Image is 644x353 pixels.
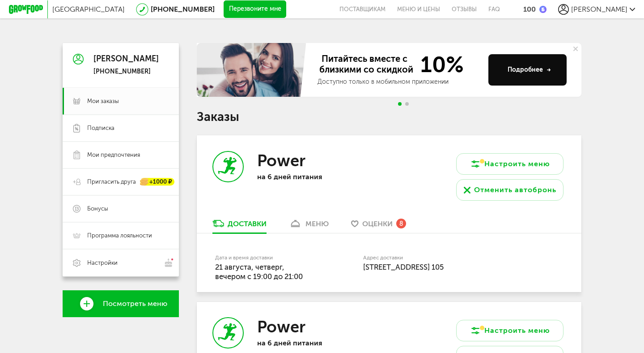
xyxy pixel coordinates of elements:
[140,178,174,186] div: +1000 ₽
[87,97,119,105] span: Мои заказы
[52,5,125,13] span: [GEOGRAPHIC_DATA]
[415,53,464,76] span: 10%
[456,153,563,175] button: Настроить меню
[305,220,329,228] div: меню
[103,300,167,308] span: Посмотреть меню
[456,320,563,341] button: Настроить меню
[93,68,159,76] div: [PHONE_NUMBER]
[87,205,108,213] span: Бонусы
[63,142,179,168] a: Мои предпочтения
[347,219,411,233] a: Оценки 8
[488,54,567,86] button: Подробнее
[228,220,267,228] div: Доставки
[197,111,581,123] h1: Заказы
[474,185,556,195] div: Отменить автобронь
[87,178,136,186] span: Пригласить друга
[398,102,402,106] span: Go to slide 1
[87,259,118,267] span: Настройки
[63,249,179,276] a: Настройки
[257,317,305,336] h3: Power
[539,6,547,13] img: bonus_b.cdccf46.png
[257,172,373,181] p: на 6 дней питания
[318,53,415,76] span: Питайтесь вместе с близкими со скидкой
[151,5,215,13] a: [PHONE_NUMBER]
[63,115,179,142] a: Подписка
[87,124,114,132] span: Подписка
[257,151,305,170] h3: Power
[197,43,309,97] img: family-banner.579af9d.jpg
[257,339,373,347] p: на 6 дней питания
[405,102,409,106] span: Go to slide 2
[224,0,286,18] button: Перезвоните мне
[456,179,563,201] button: Отменить автобронь
[215,263,303,281] span: 21 августа, четверг, вечером c 19:00 до 21:00
[63,290,179,317] a: Посмотреть меню
[571,5,627,13] span: [PERSON_NAME]
[508,65,551,74] div: Подробнее
[363,263,444,271] span: [STREET_ADDRESS] 105
[63,88,179,115] a: Мои заказы
[362,220,393,228] span: Оценки
[87,151,140,159] span: Мои предпочтения
[63,195,179,222] a: Бонусы
[284,219,333,233] a: меню
[318,77,481,86] div: Доступно только в мобильном приложении
[363,255,530,260] label: Адрес доставки
[396,219,406,228] div: 8
[87,232,152,240] span: Программа лояльности
[215,255,318,260] label: Дата и время доставки
[63,222,179,249] a: Программа лояльности
[523,5,536,13] div: 100
[63,168,179,195] a: Пригласить друга +1000 ₽
[93,55,159,64] div: [PERSON_NAME]
[208,219,271,233] a: Доставки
